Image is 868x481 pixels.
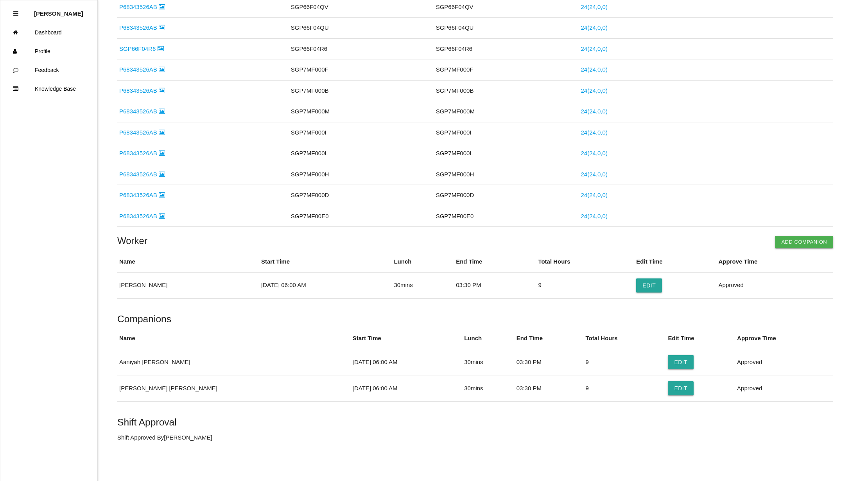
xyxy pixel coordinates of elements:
i: Image Inside [159,150,165,156]
td: 9 [583,349,666,375]
th: End Time [454,251,536,272]
td: 30 mins [392,272,454,298]
i: Image Inside [159,171,165,177]
td: SGP7MF000L [289,143,434,164]
th: Start Time [351,328,462,349]
a: P68343526AB [119,4,165,10]
th: Total Hours [536,251,634,272]
td: SGP7MF000M [289,101,434,122]
td: SGP7MF000M [434,101,579,122]
td: SGP7MF000I [434,122,579,143]
td: SGP7MF000B [434,80,579,101]
i: Image Inside [159,4,165,10]
td: SGP66F04R6 [434,38,579,59]
a: P68343526AB [119,24,165,31]
a: 24(24,0,0) [581,129,608,136]
a: 24(24,0,0) [581,192,608,198]
td: 30 mins [462,349,514,375]
h5: Companions [117,314,833,324]
p: Shift Approved By [PERSON_NAME] [117,433,833,442]
td: [DATE] 06:00 AM [351,349,462,375]
td: 9 [583,375,666,401]
i: Image Inside [159,108,165,114]
th: Total Hours [583,328,666,349]
i: Image Inside [159,25,165,31]
td: SGP7MF000B [289,80,434,101]
th: Approve Time [717,251,834,272]
td: Approved [735,375,833,401]
div: Close [13,4,18,23]
td: Approved [717,272,834,298]
td: SGP66F04QU [434,18,579,39]
td: SGP7MF00E0 [434,206,579,227]
a: P68343526AB [119,66,165,73]
th: Edit Time [634,251,716,272]
td: SGP66F04QU [289,18,434,39]
td: Aaniyah [PERSON_NAME] [117,349,351,375]
td: 03:30 PM [454,272,536,298]
td: SGP7MF000H [289,164,434,185]
i: Image Inside [159,66,165,72]
td: 03:30 PM [515,349,584,375]
th: Approve Time [735,328,833,349]
td: SGP66F04R6 [289,38,434,59]
th: Name [117,328,351,349]
th: Edit Time [666,328,735,349]
td: SGP7MF000L [434,143,579,164]
a: 24(24,0,0) [581,87,608,94]
th: Lunch [392,251,454,272]
td: SGP7MF000D [434,185,579,206]
a: Dashboard [0,23,97,42]
th: Lunch [462,328,514,349]
h5: Shift Approval [117,417,833,427]
i: Image Inside [159,192,165,198]
td: [DATE] 06:00 AM [259,272,392,298]
a: P68343526AB [119,171,165,178]
a: P68343526AB [119,192,165,198]
a: 24(24,0,0) [581,66,608,73]
a: 24(24,0,0) [581,4,608,10]
td: [PERSON_NAME] [PERSON_NAME] [117,375,351,401]
a: 24(24,0,0) [581,171,608,178]
h4: Worker [117,236,833,246]
th: Start Time [259,251,392,272]
td: 03:30 PM [515,375,584,401]
a: Knowledge Base [0,79,97,98]
a: 24(24,0,0) [581,108,608,115]
th: Name [117,251,259,272]
i: Image Inside [159,88,165,93]
a: Feedback [0,61,97,79]
a: 24(24,0,0) [581,150,608,156]
a: 24(24,0,0) [581,213,608,219]
td: Approved [735,349,833,375]
td: SGP7MF000D [289,185,434,206]
a: P68343526AB [119,129,165,136]
i: Image Inside [159,213,165,219]
button: Add Companion [775,236,833,248]
a: P68343526AB [119,108,165,115]
a: P68343526AB [119,150,165,156]
a: P68343526AB [119,87,165,94]
button: Edit [636,278,662,293]
a: P68343526AB [119,213,165,219]
button: Edit [668,381,694,395]
a: 24(24,0,0) [581,24,608,31]
td: SGP7MF000F [434,59,579,81]
p: Diana Harris [34,4,83,17]
td: SGP7MF00E0 [289,206,434,227]
i: Image Inside [158,46,164,52]
td: [PERSON_NAME] [117,272,259,298]
th: End Time [515,328,584,349]
a: 24(24,0,0) [581,45,608,52]
td: 9 [536,272,634,298]
td: SGP7MF000I [289,122,434,143]
td: 30 mins [462,375,514,401]
i: Image Inside [159,129,165,135]
a: SGP66F04R6 [119,45,164,52]
button: Edit [668,355,694,369]
td: SGP7MF000H [434,164,579,185]
td: SGP7MF000F [289,59,434,81]
td: [DATE] 06:00 AM [351,375,462,401]
a: Profile [0,42,97,61]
